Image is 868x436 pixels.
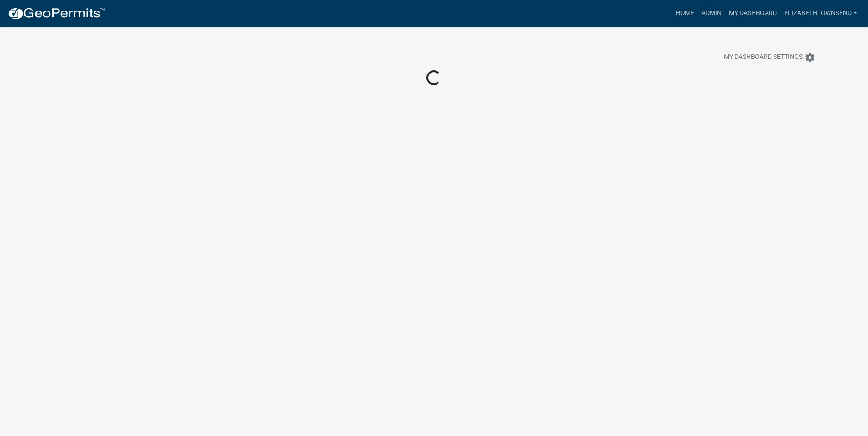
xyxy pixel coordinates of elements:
[724,52,803,63] span: My Dashboard Settings
[725,5,781,22] a: My Dashboard
[672,5,698,22] a: Home
[804,52,815,63] i: settings
[717,48,823,66] button: My Dashboard Settingssettings
[781,5,861,22] a: ElizabethTownsend
[698,5,725,22] a: Admin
